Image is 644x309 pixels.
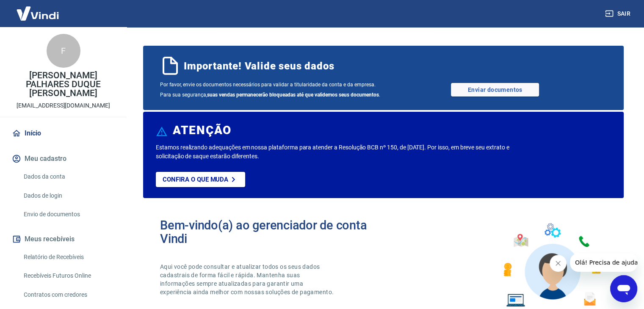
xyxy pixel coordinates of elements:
span: Importante! Valide seus dados [184,59,334,73]
a: Contratos com credores [20,286,116,303]
iframe: Mensagem da empresa [570,253,637,272]
h6: ATENÇÃO [173,126,232,135]
iframe: Botão para abrir a janela de mensagens [610,275,637,302]
button: Meus recebíveis [10,230,116,248]
p: Estamos realizando adequações em nossa plataforma para atender a Resolução BCB nº 150, de [DATE].... [156,143,520,161]
h2: Bem-vindo(a) ao gerenciador de conta Vindi [160,218,384,246]
a: Relatório de Recebíveis [20,248,116,266]
span: Por favor, envie os documentos necessários para validar a titularidade da conta e da empresa. Par... [160,80,384,100]
p: Confira o que muda [163,176,228,183]
button: Meu cadastro [10,149,116,168]
a: Dados da conta [20,168,116,185]
button: Sair [603,6,634,22]
b: suas vendas permanecerão bloqueadas até que validemos seus documentos [207,92,379,98]
a: Recebíveis Futuros Online [20,267,116,284]
p: [PERSON_NAME] PALHARES DUQUE [PERSON_NAME] [7,71,120,98]
p: [EMAIL_ADDRESS][DOMAIN_NAME] [17,101,110,110]
a: Envio de documentos [20,206,116,223]
iframe: Fechar mensagem [550,255,567,272]
p: Aqui você pode consultar e atualizar todos os seus dados cadastrais de forma fácil e rápida. Mant... [160,262,335,296]
a: Dados de login [20,187,116,204]
span: Olá! Precisa de ajuda? [5,6,71,13]
img: Vindi [10,0,65,26]
div: F [47,34,80,68]
a: Início [10,124,116,143]
a: Enviar documentos [451,83,539,97]
a: Confira o que muda [156,172,245,187]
